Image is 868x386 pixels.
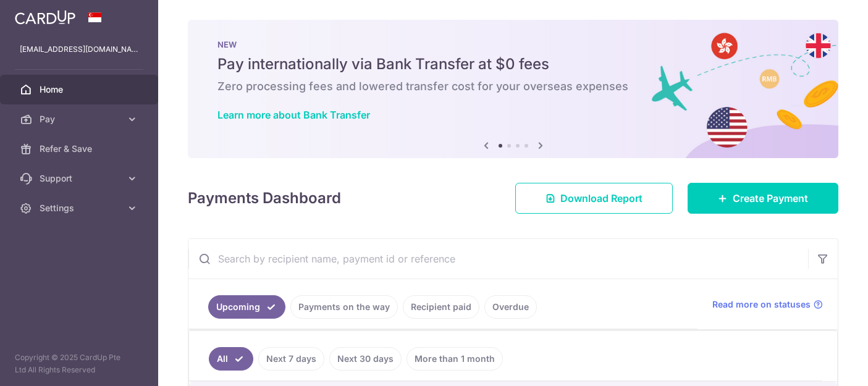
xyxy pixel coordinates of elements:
a: Payments on the way [290,295,398,319]
a: Overdue [484,295,537,319]
span: Settings [40,202,121,214]
a: Learn more about Bank Transfer [217,109,370,121]
a: All [209,347,253,371]
a: Next 30 days [329,347,402,371]
p: [EMAIL_ADDRESS][DOMAIN_NAME] [20,43,138,56]
img: Bank transfer banner [188,20,838,158]
h5: Pay internationally via Bank Transfer at $0 fees [217,54,809,74]
a: Next 7 days [258,347,324,371]
input: Search by recipient name, payment id or reference [188,239,808,279]
p: NEW [217,40,809,49]
a: Create Payment [688,183,838,214]
h6: Zero processing fees and lowered transfer cost for your overseas expenses [217,79,809,94]
a: Recipient paid [403,295,479,319]
span: Refer & Save [40,143,121,155]
img: CardUp [15,10,75,25]
a: More than 1 month [407,347,503,371]
span: Read more on statuses [712,298,811,311]
span: Home [40,83,121,96]
a: Read more on statuses [712,298,823,311]
h4: Payments Dashboard [188,187,341,209]
span: Pay [40,113,121,125]
span: Support [40,172,121,185]
span: Download Report [560,191,643,206]
a: Upcoming [208,295,285,319]
span: Create Payment [733,191,808,206]
a: Download Report [515,183,673,214]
